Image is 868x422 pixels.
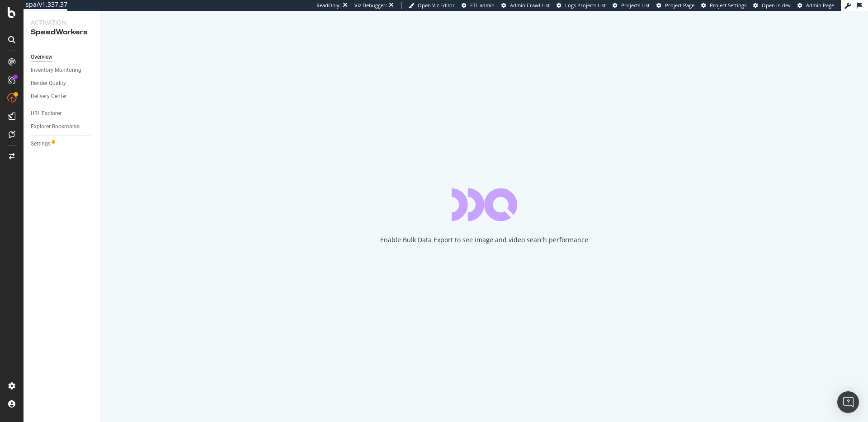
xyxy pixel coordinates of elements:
div: Viz Debugger: [354,2,387,9]
div: animation [452,188,517,221]
span: Open Viz Editor [418,2,455,9]
div: Open Intercom Messenger [837,391,859,413]
span: Admin Page [806,2,834,9]
a: Project Settings [701,2,746,9]
a: Admin Page [797,2,834,9]
a: FTL admin [462,2,495,9]
a: Project Page [656,2,694,9]
div: URL Explorer [31,109,61,118]
span: Open in dev [762,2,791,9]
a: URL Explorer [31,109,94,118]
a: Delivery Center [31,92,94,101]
a: Inventory Monitoring [31,66,94,75]
div: Inventory Monitoring [31,66,81,75]
div: Overview [31,52,52,62]
div: Delivery Center [31,92,67,101]
span: Project Page [665,2,694,9]
a: Render Quality [31,79,94,88]
span: Logs Projects List [565,2,606,9]
a: Logs Projects List [557,2,606,9]
a: Explorer Bookmarks [31,122,94,131]
span: Project Settings [710,2,746,9]
div: ReadOnly: [316,2,341,9]
div: Explorer Bookmarks [31,122,80,131]
div: Enable Bulk Data Export to see image and video search performance [380,235,588,244]
a: Open Viz Editor [409,2,455,9]
div: Activation [31,18,93,27]
span: Admin Crawl List [510,2,550,9]
span: FTL admin [470,2,495,9]
a: Overview [31,52,94,62]
a: Open in dev [753,2,791,9]
span: Projects List [621,2,650,9]
a: Admin Crawl List [501,2,550,9]
a: Projects List [613,2,650,9]
div: Settings [31,139,51,149]
a: Settings [31,139,94,149]
div: SpeedWorkers [31,27,93,38]
div: Render Quality [31,79,66,88]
